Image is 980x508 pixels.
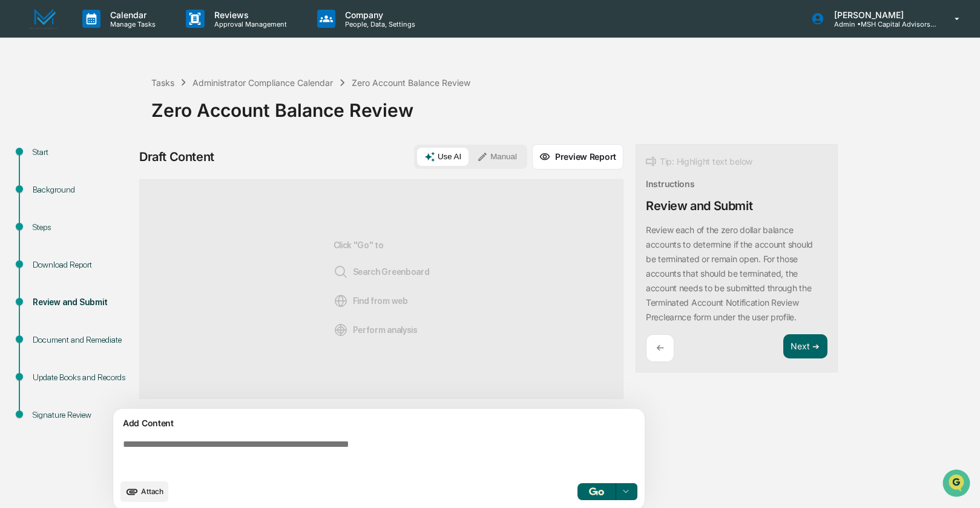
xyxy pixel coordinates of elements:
p: Manage Tasks [100,20,162,28]
div: Start [33,146,132,159]
button: Next ➔ [783,334,827,359]
a: 🖐️Preclearance [7,148,83,170]
p: [PERSON_NAME] [824,10,937,20]
div: Review and Submit [33,296,132,309]
a: 🗄️Attestations [83,148,155,170]
span: Data Lookup [24,176,76,188]
div: 🗄️ [88,154,97,163]
div: Steps [33,221,132,234]
p: ← [656,342,664,354]
p: Approval Management [205,20,293,28]
span: Pylon [120,205,146,214]
a: Powered byPylon [85,205,146,214]
div: Zero Account Balance Review [352,78,470,88]
p: Calendar [100,10,162,20]
div: Document and Remediate [33,334,132,346]
button: Manual [470,148,524,166]
button: Use AI [417,148,469,166]
span: Attestations [100,153,150,165]
div: Update Books and Records [33,371,132,384]
div: Background [33,183,132,196]
div: Instructions [646,179,695,189]
button: Preview Report [532,144,623,170]
div: We're available if you need us! [41,105,153,114]
div: Click "Go" to [334,199,430,379]
div: Tip: Highlight text below [646,154,752,169]
a: 🔎Data Lookup [7,171,81,193]
div: Administrator Compliance Calendar [192,78,333,88]
div: Add Content [120,416,637,430]
p: Company [335,10,421,20]
div: Zero Account Balance Review [151,90,974,121]
img: Go [589,487,603,495]
div: Start new chat [41,93,199,105]
div: Tasks [151,78,174,88]
div: Draft Content [139,150,214,164]
p: People, Data, Settings [335,20,421,28]
img: Analysis [334,323,348,337]
p: Admin • MSH Capital Advisors LLC - RIA [824,20,937,28]
div: Signature Review [33,409,132,421]
div: Download Report [33,259,132,271]
img: Search [334,265,348,279]
p: Reviews [205,10,293,20]
img: Web [334,294,348,308]
div: 🖐️ [12,154,22,163]
span: Perform analysis [334,323,418,337]
span: Attach [141,487,163,496]
p: How can we help? [12,25,220,45]
div: 🔎 [12,177,22,186]
img: logo [29,8,58,30]
p: Review each of the zero dollar balance accounts to determine if the account should be terminated ... [646,225,813,322]
button: Start new chat [206,96,220,111]
span: Search Greenboard [334,265,430,279]
span: Preclearance [24,153,78,165]
button: upload document [120,481,168,502]
div: Review and Submit [646,199,752,213]
button: Go [577,483,616,500]
span: Find from web [334,294,408,308]
iframe: Open customer support [941,468,974,501]
img: 1746055101610-c473b297-6a78-478c-a979-82029cc54cd1 [12,93,34,114]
